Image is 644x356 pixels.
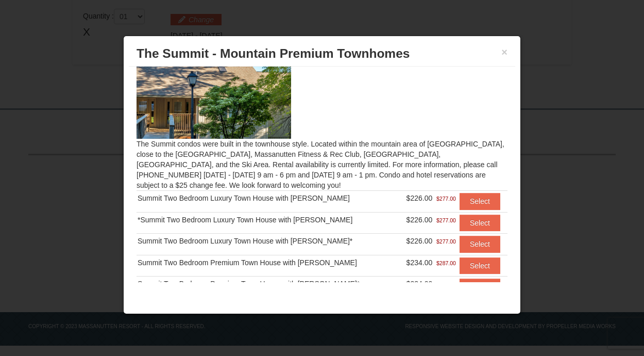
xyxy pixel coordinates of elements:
[460,215,500,231] button: Select
[436,279,456,289] span: $287.00
[129,67,515,282] div: The Summit condos were built in the townhouse style. Located within the mountain area of [GEOGRAP...
[138,236,399,246] div: Summit Two Bedroom Luxury Town House with [PERSON_NAME]*
[138,257,399,268] div: Summit Two Bedroom Premium Town House with [PERSON_NAME]
[406,280,433,288] span: $234.00
[137,54,291,139] img: 19219034-1-0eee7e00.jpg
[436,215,456,225] span: $277.00
[137,46,410,60] span: The Summit - Mountain Premium Townhomes
[460,279,500,295] button: Select
[436,258,456,268] span: $287.00
[138,279,399,289] div: Summit Two Bedroom Premium Town House with [PERSON_NAME]*
[460,236,500,252] button: Select
[406,237,433,245] span: $226.00
[436,236,456,247] span: $277.00
[406,258,433,267] span: $234.00
[138,193,399,203] div: Summit Two Bedroom Luxury Town House with [PERSON_NAME]
[501,47,507,57] button: ×
[406,216,433,224] span: $226.00
[460,193,500,209] button: Select
[436,193,456,204] span: $277.00
[406,194,433,202] span: $226.00
[460,257,500,274] button: Select
[138,215,399,225] div: *Summit Two Bedroom Luxury Town House with [PERSON_NAME]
